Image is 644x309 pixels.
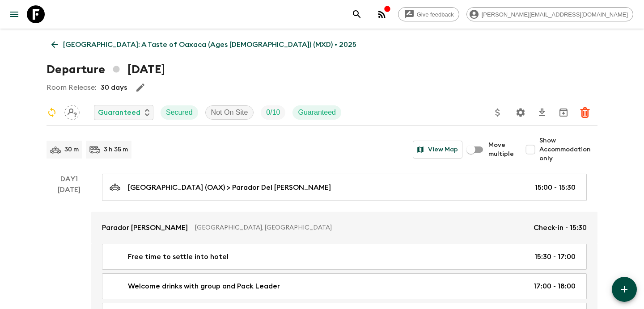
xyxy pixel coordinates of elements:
span: Give feedback [412,11,459,18]
a: Free time to settle into hotel15:30 - 17:00 [102,244,587,270]
p: Secured [166,107,193,118]
p: 15:00 - 15:30 [535,182,576,193]
p: Guaranteed [98,107,140,118]
h1: Departure [DATE] [47,61,165,79]
span: Assign pack leader [64,108,80,115]
p: [GEOGRAPHIC_DATA]: A Taste of Oaxaca (Ages [DEMOGRAPHIC_DATA]) (MXD) • 2025 [63,39,356,50]
p: Free time to settle into hotel [128,251,229,262]
a: [GEOGRAPHIC_DATA] (OAX) > Parador Del [PERSON_NAME]15:00 - 15:30 [102,174,587,201]
div: Trip Fill [261,105,285,120]
button: search adventures [348,5,366,23]
button: Settings [512,104,530,121]
p: Guaranteed [298,107,336,118]
div: Secured [161,105,198,120]
a: Give feedback [398,7,459,21]
p: [GEOGRAPHIC_DATA], [GEOGRAPHIC_DATA] [195,223,526,232]
p: Parador [PERSON_NAME] [102,222,188,233]
p: 15:30 - 17:00 [534,251,576,262]
button: menu [5,5,23,23]
p: 30 m [64,145,79,154]
button: Archive (Completed, Cancelled or Unsynced Departures only) [555,104,572,121]
div: Not On Site [205,105,254,120]
button: Download CSV [533,104,551,121]
p: Welcome drinks with group and Pack Leader [128,281,280,292]
a: Welcome drinks with group and Pack Leader17:00 - 18:00 [102,273,587,299]
p: Day 1 [47,174,91,184]
p: 17:00 - 18:00 [534,281,576,292]
span: Move multiple [488,141,514,159]
p: Check-in - 15:30 [534,222,587,233]
button: Delete [576,104,594,121]
button: Update Price, Early Bird Discount and Costs [489,104,507,121]
svg: Sync Required - Changes detected [47,107,57,118]
span: [PERSON_NAME][EMAIL_ADDRESS][DOMAIN_NAME] [477,11,633,18]
a: [GEOGRAPHIC_DATA]: A Taste of Oaxaca (Ages [DEMOGRAPHIC_DATA]) (MXD) • 2025 [47,36,361,54]
p: Room Release: [47,82,96,93]
div: [PERSON_NAME][EMAIL_ADDRESS][DOMAIN_NAME] [466,7,633,21]
a: Parador [PERSON_NAME][GEOGRAPHIC_DATA], [GEOGRAPHIC_DATA]Check-in - 15:30 [91,212,597,244]
p: 3 h 35 m [104,145,128,154]
p: 0 / 10 [266,107,280,118]
p: [GEOGRAPHIC_DATA] (OAX) > Parador Del [PERSON_NAME] [128,182,331,193]
p: Not On Site [211,107,248,118]
p: 30 days [101,82,127,93]
button: View Map [413,141,462,159]
span: Show Accommodation only [539,136,597,163]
